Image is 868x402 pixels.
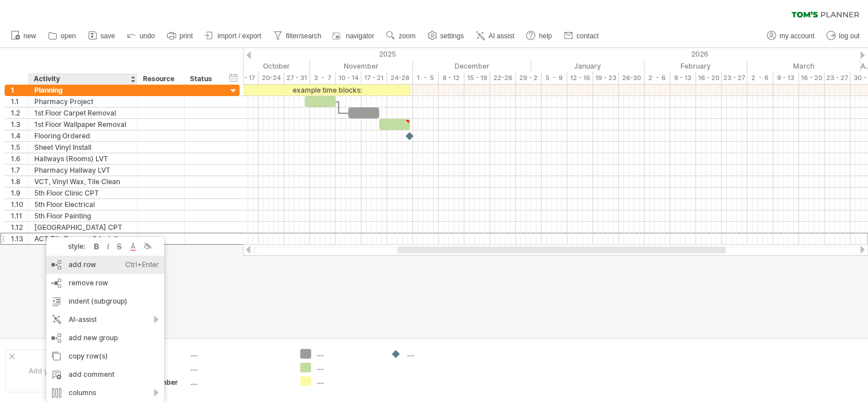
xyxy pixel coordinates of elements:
[310,72,336,84] div: 3 - 7
[101,32,115,40] span: save
[11,210,28,221] div: 1.11
[286,32,321,40] span: filter/search
[46,384,164,402] div: columns
[561,29,602,43] a: contact
[190,377,286,387] div: ....
[190,363,286,373] div: ....
[440,32,464,40] span: settings
[336,72,361,84] div: 10 - 14
[387,72,413,84] div: 24-28
[192,60,310,72] div: October 2025
[346,32,374,40] span: navigator
[46,329,164,347] div: add new group
[567,72,593,84] div: 12 - 16
[143,73,178,85] div: Resource
[11,222,28,233] div: 1.12
[516,72,541,84] div: 29 - 2
[270,29,325,43] a: filter/search
[747,60,861,72] div: March 2026
[46,311,164,329] div: AI-assist
[180,32,193,40] span: print
[202,29,265,43] a: import / export
[490,72,516,84] div: 22-26
[361,72,387,84] div: 17 - 21
[670,72,696,84] div: 9 - 13
[46,292,164,311] div: indent (subgroup)
[399,32,415,40] span: zoom
[284,72,310,84] div: 27 - 31
[539,32,552,40] span: help
[258,72,284,84] div: 20-24
[823,29,863,43] a: log out
[124,29,158,43] a: undo
[243,85,411,95] div: example time blocks:
[85,29,118,43] a: save
[34,176,132,187] div: VCT, Vinyl Wax, Tile Clean
[34,165,132,176] div: Pharmacy Hallway LVT
[593,72,619,84] div: 19 - 23
[413,60,531,72] div: December 2025
[331,29,377,43] a: navigator
[764,29,818,43] a: my account
[310,60,413,72] div: November 2025
[576,32,599,40] span: contact
[61,32,76,40] span: open
[51,242,91,250] div: style:
[11,119,28,130] div: 1.3
[425,29,467,43] a: settings
[825,72,850,84] div: 23 - 27
[439,72,464,84] div: 8 - 12
[34,188,132,198] div: 5th Floor Clinic CPT
[747,72,773,84] div: 2 - 6
[317,363,379,372] div: ....
[383,29,419,43] a: zoom
[523,29,555,43] a: help
[46,256,164,274] div: add row
[45,29,79,43] a: open
[11,85,28,95] div: 1
[619,72,644,84] div: 26-30
[233,72,258,84] div: 13 - 17
[644,72,670,84] div: 2 - 6
[34,108,132,118] div: 1st Floor Carpet Removal
[46,365,164,384] div: add comment
[541,72,567,84] div: 5 - 9
[34,96,132,107] div: Pharmacy Project
[190,73,215,85] div: Status
[11,176,28,187] div: 1.8
[217,32,261,40] span: import / export
[799,72,825,84] div: 16 - 20
[34,73,131,85] div: Activity
[11,188,28,198] div: 1.9
[407,349,469,359] div: ....
[46,347,164,365] div: copy row(s)
[722,72,747,84] div: 23 - 27
[696,72,722,84] div: 16 - 20
[125,256,159,274] div: Ctrl+Enter
[11,142,28,153] div: 1.5
[839,32,859,40] span: log out
[69,278,108,287] span: remove row
[773,72,799,84] div: 9 - 13
[23,32,36,40] span: new
[34,233,132,244] div: ACT Tile Remove & Install
[34,199,132,210] div: 5th Floor Electrical
[164,29,196,43] a: print
[11,165,28,176] div: 1.7
[779,32,814,40] span: my account
[190,349,286,359] div: ....
[11,153,28,164] div: 1.6
[11,199,28,210] div: 1.10
[531,60,644,72] div: January 2026
[413,72,439,84] div: 1 - 5
[11,96,28,107] div: 1.1
[11,130,28,141] div: 1.4
[473,29,517,43] a: AI assist
[8,29,39,43] a: new
[488,32,514,40] span: AI assist
[34,130,132,141] div: Flooring Ordered
[34,210,132,221] div: 5th Floor Painting
[317,349,379,359] div: ....
[34,222,132,233] div: [GEOGRAPHIC_DATA] CPT
[6,349,113,392] div: Add your own logo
